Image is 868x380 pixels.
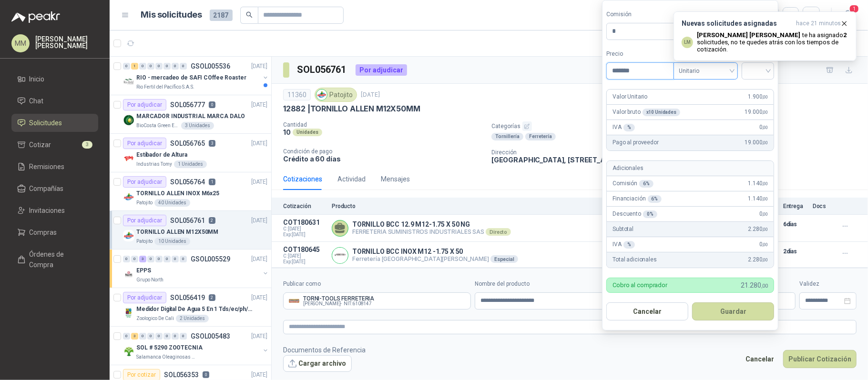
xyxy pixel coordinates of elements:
[11,180,98,198] a: Compañías
[110,211,271,250] a: Por adjudicarSOL0567612[DATE] Company LogoTORNILLO ALLEN M12X50MMPatojito10 Unidades
[139,333,146,340] div: 0
[136,150,187,160] p: Estibador de Altura
[123,256,130,262] div: 0
[172,256,179,262] div: 0
[209,294,215,301] p: 2
[136,112,245,121] p: MARCADOR INDUSTRIAL MARCA DALO
[136,83,194,91] p: Rio Fertil del Pacífico S.A.S.
[155,63,163,70] div: 0
[283,226,326,232] span: C: [DATE]
[283,174,322,184] div: Cotizaciones
[163,256,171,262] div: 0
[783,203,807,210] p: Entrega
[613,123,634,132] p: IVA
[475,280,663,289] label: Nombre del producto
[613,240,634,249] p: IVA
[763,110,768,115] span: ,00
[131,333,138,340] div: 3
[123,60,269,91] a: 0 1 0 0 0 0 0 0 GSOL005536[DATE] Company LogoRIO - mercadeo de SAFI COffee RoasterRio Fertil del ...
[209,101,215,108] p: 0
[283,355,352,372] button: Cargar archivo
[356,64,407,76] div: Por adjudicar
[251,293,267,302] p: [DATE]
[136,305,255,314] p: Medidor Digital De Agua 5 En 1 Tds/ec/ph/salinidad/temperatu
[352,255,518,263] p: Ferretería [GEOGRAPHIC_DATA][PERSON_NAME]
[491,149,740,156] p: Dirección
[131,63,138,70] div: 1
[147,256,154,262] div: 0
[30,118,62,128] span: Solicitudes
[491,121,864,131] p: Categorías
[123,99,166,110] div: Por adjudicar
[147,333,154,340] div: 0
[763,196,768,201] span: ,00
[317,90,327,100] img: Company Logo
[283,219,326,226] p: COT180631
[843,31,847,39] b: 2
[763,181,768,186] span: ,00
[648,195,662,203] div: 6 %
[141,8,202,22] h1: Mis solicitudes
[123,269,134,280] img: Company Logo
[136,266,151,275] p: EPPS
[209,179,215,185] p: 1
[606,10,688,19] label: Comisión
[763,257,768,262] span: ,00
[191,333,230,340] p: GSOL005483
[11,201,98,220] a: Invitaciones
[613,194,662,203] p: Financiación
[613,210,657,219] p: Descuento
[783,350,857,368] button: Publicar Cotización
[682,37,693,48] div: LM
[337,174,366,184] div: Actividad
[740,350,779,368] button: Cancelar
[283,232,326,238] span: Exp: [DATE]
[613,255,657,264] p: Total adicionales
[283,89,311,100] div: 11360
[139,256,146,262] div: 3
[136,189,219,198] p: TORNILLO ALLEN INOX M6x25
[191,256,230,262] p: GSOL005529
[110,288,271,327] a: Por adjudicarSOL0564192[DATE] Company LogoMedidor Digital De Agua 5 En 1 Tds/ec/ph/salinidad/temp...
[251,62,267,71] p: [DATE]
[136,199,153,207] p: Patojito
[172,333,179,340] div: 0
[123,307,134,319] img: Company Logo
[203,371,209,378] p: 0
[131,256,138,262] div: 0
[136,73,246,82] p: RIO - mercadeo de SAFI COffee Roaster
[155,333,163,340] div: 0
[30,183,64,194] span: Compañías
[209,140,215,147] p: 3
[180,333,187,340] div: 0
[813,203,832,210] p: Docs
[606,50,673,59] label: Precio
[30,74,45,84] span: Inicio
[613,138,659,147] p: Pago al proveedor
[123,153,134,164] img: Company Logo
[613,108,680,117] p: Valor bruto
[799,280,857,289] label: Validez
[283,345,366,355] p: Documentos de Referencia
[491,156,740,164] p: [GEOGRAPHIC_DATA], [STREET_ADDRESS] Santander de Quilichao , Cauca
[293,129,322,136] div: Unidades
[191,63,230,70] p: GSOL005536
[643,210,657,218] div: 0 %
[181,122,214,130] div: 3 Unidades
[783,219,807,230] p: 6 días
[154,199,190,207] div: 40 Unidades
[155,256,163,262] div: 0
[30,96,44,106] span: Chat
[136,122,179,130] p: BioCosta Green Energy S.A.S
[170,294,205,301] p: SOL056419
[174,160,207,168] div: 1 Unidades
[679,64,732,78] span: Unitario
[283,280,471,289] label: Publicar como
[123,191,134,203] img: Company Logo
[123,330,269,361] a: 0 3 0 0 0 0 0 0 GSOL005483[DATE] Company LogoSOL # 5290 ZOOTECNIASalamanca Oleaginosas SAS
[35,36,98,49] p: [PERSON_NAME] [PERSON_NAME]
[759,240,768,249] span: 0
[297,62,348,77] h3: SOL056761
[491,133,523,140] div: Tornillería
[11,136,98,154] a: Cotizar3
